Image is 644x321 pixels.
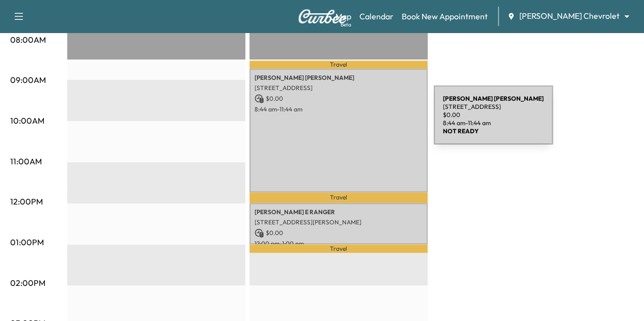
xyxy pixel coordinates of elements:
[255,228,423,238] p: $ 0.00
[335,10,351,22] a: MapBeta
[249,192,428,203] p: Travel
[255,208,423,216] p: [PERSON_NAME] E RANGER
[255,218,423,226] p: [STREET_ADDRESS][PERSON_NAME]
[255,84,423,92] p: [STREET_ADDRESS]
[255,74,423,82] p: [PERSON_NAME] [PERSON_NAME]
[10,155,42,167] p: 11:00AM
[519,10,620,22] span: [PERSON_NAME] Chevrolet
[10,114,44,127] p: 10:00AM
[249,244,428,253] p: Travel
[341,21,351,28] div: Beta
[10,236,44,248] p: 01:00PM
[10,195,43,208] p: 12:00PM
[249,61,428,69] p: Travel
[10,74,46,86] p: 09:00AM
[255,94,423,103] p: $ 0.00
[298,9,347,23] img: Curbee Logo
[255,240,423,248] p: 12:00 pm - 1:00 pm
[359,10,394,22] a: Calendar
[10,34,46,46] p: 08:00AM
[10,277,45,289] p: 02:00PM
[402,10,488,22] a: Book New Appointment
[255,105,423,113] p: 8:44 am - 11:44 am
